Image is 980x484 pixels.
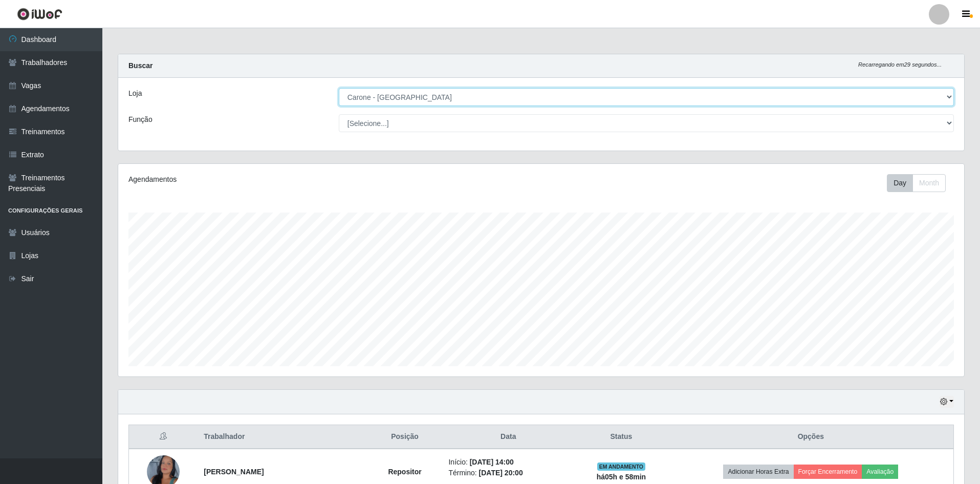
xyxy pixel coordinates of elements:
div: First group [887,174,946,192]
span: EM ANDAMENTO [597,462,646,471]
th: Status [574,425,668,449]
th: Opções [668,425,954,449]
strong: [PERSON_NAME] [204,468,264,476]
li: Término: [448,468,568,478]
th: Data [442,425,574,449]
img: CoreUI Logo [17,8,62,20]
div: Toolbar with button groups [887,174,954,192]
i: Recarregando em 29 segundos... [858,61,942,68]
th: Posição [367,425,443,449]
time: [DATE] 20:00 [479,469,523,477]
label: Loja [128,88,142,99]
th: Trabalhador [198,425,367,449]
label: Função [128,114,153,125]
button: Avaliação [862,465,898,479]
strong: Buscar [128,61,153,70]
div: Agendamentos [128,174,464,185]
button: Day [887,174,913,192]
strong: há 05 h e 58 min [597,473,646,481]
li: Início: [448,457,568,468]
button: Month [912,174,946,192]
button: Adicionar Horas Extra [723,465,793,479]
time: [DATE] 14:00 [470,458,514,466]
button: Forçar Encerramento [794,465,862,479]
strong: Repositor [388,468,421,476]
